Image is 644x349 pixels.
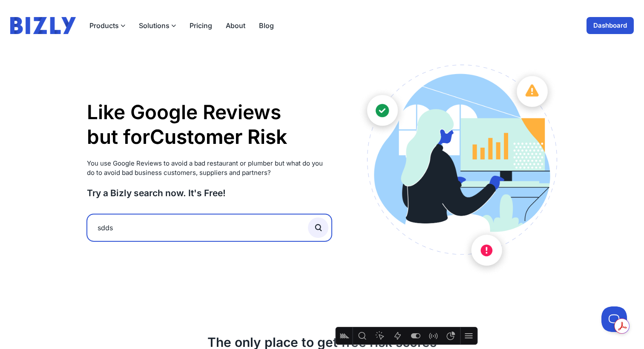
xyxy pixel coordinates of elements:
button: Products [89,20,125,31]
input: Search by Name, ABN or ACN [87,214,332,241]
li: Customer Risk [150,125,287,149]
button: Solutions [139,20,176,31]
h3: Try a Bizly search now. It's Free! [87,187,332,199]
a: Blog [259,20,274,31]
a: Pricing [190,20,212,31]
li: Supplier Risk [150,149,287,174]
a: About [226,20,245,31]
iframe: Toggle Customer Support [601,306,627,332]
h1: Like Google Reviews but for [87,100,332,149]
p: You use Google Reviews to avoid a bad restaurant or plumber but what do you do to avoid bad busin... [87,159,332,178]
a: Dashboard [586,17,634,34]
